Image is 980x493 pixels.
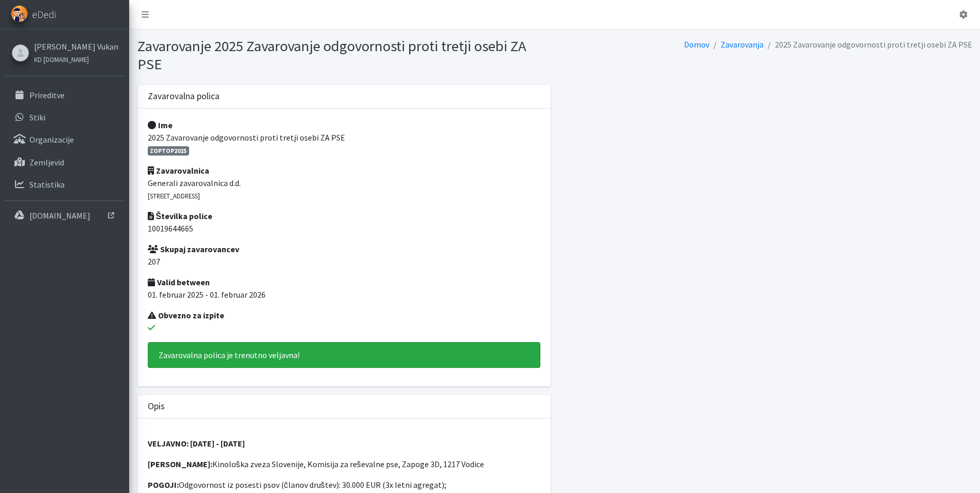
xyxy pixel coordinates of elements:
a: Zavarovanja [721,39,764,50]
a: Prireditve [4,85,125,105]
li: 2025 Zavarovanje odgovornosti proti tretji osebi ZA PSE [764,37,972,52]
p: Organizacije [29,134,74,145]
a: Zemljevid [4,152,125,173]
strong: POGOJI: [148,480,179,490]
strong: Številka police [148,211,213,221]
span: ZOPTOP2025 [148,146,190,156]
p: Stiki [29,112,45,122]
p: Statistika [29,179,65,190]
a: Organizacije [4,129,125,150]
h1: Zavarovanje 2025 Zavarovanje odgovornosti proti tretji osebi ZA PSE [137,37,551,73]
p: Kinološka zveza Slovenije, Komisija za reševalne pse, Zapoge 3D, 1217 Vodice [148,458,541,470]
small: KD [DOMAIN_NAME] [34,55,89,64]
div: Zavarovalna polica je trenutno veljavna! [148,342,541,368]
strong: [PERSON_NAME]: [148,459,212,469]
a: Domov [684,39,709,50]
p: 01. februar 2025 - 01. februar 2026 [148,288,541,301]
strong: Obvezno za izpite [148,310,224,320]
strong: Zavarovalnica [148,165,209,176]
strong: Ime [148,120,173,130]
img: eDedi [11,5,28,22]
a: Statistika [4,174,125,195]
p: [DOMAIN_NAME] [29,210,90,221]
a: KD [DOMAIN_NAME] [34,53,118,65]
p: Odgovornost iz posesti psov (članov društev): 30.000 EUR (3x letni agregat); [148,479,541,491]
a: [DOMAIN_NAME] [4,205,125,226]
strong: VELJAVNO: [DATE] - [DATE] [148,438,245,449]
a: [PERSON_NAME] Vukan [34,40,118,53]
p: 207 [148,255,541,268]
p: Generali zavarovalnica d.d. [148,177,541,202]
p: Prireditve [29,90,65,100]
h3: Opis [148,401,165,412]
a: Stiki [4,107,125,128]
strong: Valid between [148,277,210,287]
span: eDedi [32,7,56,22]
p: 10019644665 [148,222,541,235]
strong: Skupaj zavarovancev [148,244,239,254]
small: [STREET_ADDRESS] [148,192,200,200]
p: 2025 Zavarovanje odgovornosti proti tretji osebi ZA PSE [148,131,541,156]
p: Zemljevid [29,157,64,167]
h3: Zavarovalna polica [148,91,220,102]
